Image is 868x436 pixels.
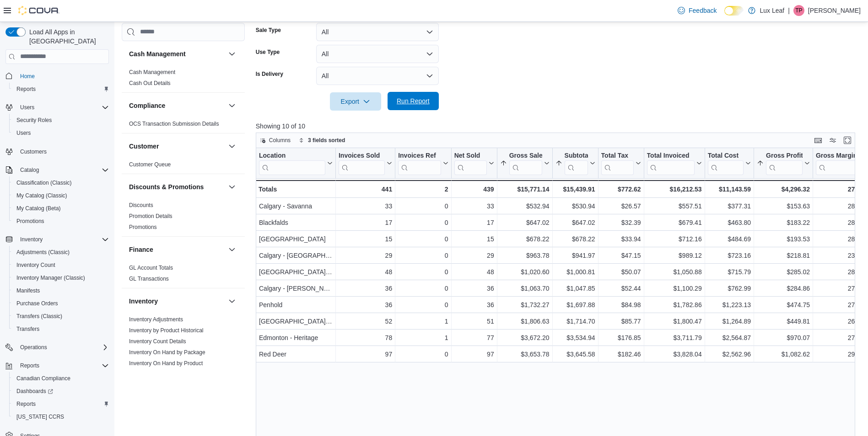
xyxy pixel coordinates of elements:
div: $1,047.85 [555,283,595,294]
button: Inventory Manager (Classic) [9,271,113,284]
img: Cova [18,6,59,15]
div: 0 [398,266,448,277]
button: Columns [256,135,294,146]
div: Invoices Sold [339,151,385,160]
span: Customers [20,148,47,155]
button: Users [2,101,113,114]
h3: Cash Management [129,49,186,58]
a: Inventory Manager (Classic) [13,272,89,283]
span: GL Account Totals [129,264,173,271]
a: My Catalog (Classic) [13,190,71,201]
span: TP [795,5,802,16]
div: Totals [259,184,333,195]
button: All [316,23,439,41]
button: Enter fullscreen [842,135,853,146]
div: [GEOGRAPHIC_DATA] [259,234,333,245]
span: Transfers [16,325,39,333]
p: | [788,5,790,16]
button: Keyboard shortcuts [813,135,824,146]
div: Total Invoiced [647,151,694,160]
button: Catalog [16,165,43,175]
div: $50.07 [601,266,641,277]
span: Transfers [13,324,109,335]
span: Customer Queue [129,161,171,168]
div: $1,100.29 [647,283,701,294]
div: $679.41 [647,217,701,228]
a: GL Transactions [129,276,169,282]
span: Dashboards [13,386,109,397]
button: Inventory [16,234,46,245]
a: Transfers [13,324,43,335]
div: $1,050.88 [647,266,701,277]
span: Security Roles [16,117,52,124]
div: 15 [339,234,392,245]
p: [PERSON_NAME] [808,5,861,16]
div: Subtotal [564,151,588,160]
div: Gross Sales [509,151,542,160]
div: 2 [398,184,448,195]
div: $1,020.60 [500,266,549,277]
div: $15,439.91 [555,184,595,195]
button: Finance [129,245,225,254]
button: Inventory [2,233,113,246]
button: All [316,67,439,85]
button: Operations [2,341,113,354]
span: Purchase Orders [13,298,109,309]
span: Run Report [397,96,430,106]
span: Canadian Compliance [13,373,109,384]
div: Net Sold [454,151,486,160]
span: Dashboards [16,388,53,395]
div: $1,697.88 [555,299,595,310]
div: 29 [454,250,494,261]
a: Discounts [129,202,153,208]
span: Home [16,70,109,82]
div: $712.16 [647,234,701,245]
span: Reports [16,400,36,408]
div: 36 [339,283,392,294]
div: $1,000.81 [555,266,595,277]
button: Security Roles [9,114,113,127]
div: $153.63 [757,201,810,212]
a: Cash Out Details [129,80,171,86]
div: $463.80 [707,217,750,228]
div: $484.69 [707,234,750,245]
span: 3 fields sorted [308,137,345,144]
div: 15 [454,234,494,245]
span: Promotions [129,223,157,231]
button: Users [16,102,38,113]
span: Operations [20,344,47,351]
div: Subtotal [564,151,588,175]
div: $678.22 [555,234,595,245]
span: Inventory [16,234,109,245]
a: Canadian Compliance [13,373,74,384]
div: $33.94 [601,234,641,245]
span: Transfers (Classic) [13,311,109,322]
a: Adjustments (Classic) [13,247,73,258]
button: Reports [2,359,113,372]
span: Export [335,92,376,111]
div: 441 [339,184,392,195]
span: Promotions [16,218,44,225]
p: Lux Leaf [760,5,785,16]
div: $1,063.70 [500,283,549,294]
button: Location [259,151,333,175]
div: $715.79 [707,266,750,277]
div: $474.75 [757,299,810,310]
button: Invoices Ref [398,151,448,175]
span: Users [20,104,34,111]
div: 36 [339,299,392,310]
a: Home [16,71,38,82]
button: Net Sold [454,151,494,175]
span: Customers [16,146,109,157]
label: Use Type [256,48,280,56]
a: Classification (Classic) [13,177,75,188]
button: Purchase Orders [9,297,113,310]
div: Cash Management [122,67,245,92]
div: $723.16 [707,250,750,261]
span: Classification (Classic) [16,179,72,186]
span: Adjustments (Classic) [13,247,109,258]
div: $1,732.27 [500,299,549,310]
div: Tony Parcels [793,5,804,16]
div: $26.57 [601,201,641,212]
div: [GEOGRAPHIC_DATA] - [GEOGRAPHIC_DATA] [259,266,333,277]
